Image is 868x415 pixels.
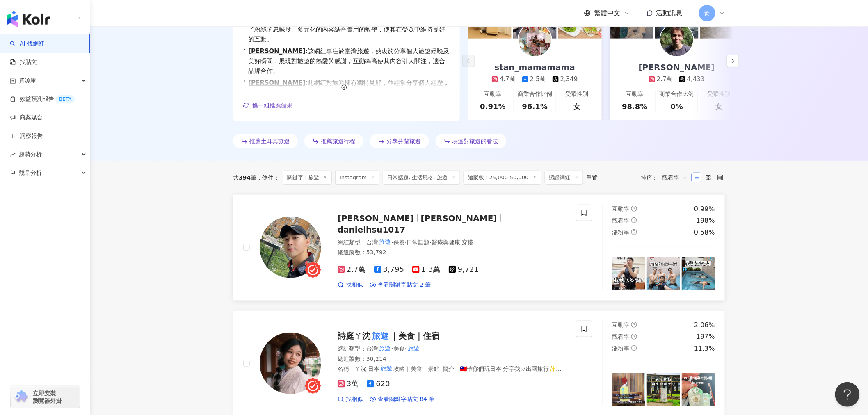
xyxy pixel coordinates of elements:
[338,331,370,341] span: 詩庭ㄚ沈
[612,373,646,406] img: post-image
[647,373,680,406] img: post-image
[392,345,393,352] span: ·
[10,95,75,103] a: 效益預測報告BETA
[587,174,598,181] div: 重置
[682,373,715,406] img: post-image
[366,345,378,352] span: 台灣
[248,79,305,87] a: [PERSON_NAME]
[407,344,421,353] mark: 旅遊
[565,90,588,98] div: 受眾性別
[707,90,730,98] div: 受眾性別
[560,75,578,84] div: 2,349
[694,344,715,353] div: 11.3%
[338,213,414,223] span: [PERSON_NAME]
[13,390,29,404] img: chrome extension
[355,365,379,372] span: ㄚ沈 日本
[622,101,647,112] div: 98.8%
[468,39,602,120] a: stan_mamamama4.7萬2.5萬2,349互動率0.91%商業合作比例96.1%受眾性別女
[573,101,580,112] div: 女
[19,145,42,164] span: 趨勢分析
[464,171,541,185] span: 追蹤數：25,000-50,000
[338,239,566,247] div: 網紅類型 ：
[612,333,630,340] span: 觀看率
[321,138,355,144] span: 推薦旅遊行程
[660,23,693,56] img: KOL Avatar
[500,75,516,84] div: 4.7萬
[519,23,551,56] img: KOL Avatar
[610,39,744,120] a: [PERSON_NAME]2.7萬4,433互動率98.8%商業合作比例0%受眾性別女
[338,365,439,372] span: 名稱 ：
[530,75,546,84] div: 2.5萬
[430,239,432,246] span: ·
[687,75,705,84] div: 4,433
[462,239,473,246] span: 穿搭
[487,62,584,73] div: stan_mamamama
[338,355,566,363] div: 總追蹤數 ： 30,214
[239,174,251,181] span: 394
[407,239,430,246] span: 日常話題
[612,257,646,290] img: post-image
[338,265,366,274] span: 2.7萬
[626,90,644,98] div: 互動率
[452,138,498,144] span: 表達對旅遊的看法
[449,265,479,274] span: 9,721
[631,334,637,340] span: question-circle
[386,138,421,144] span: 分享芬蘭旅遊
[647,257,680,290] img: post-image
[243,99,293,112] button: 換一組推薦結果
[10,114,43,122] a: 商案媒合
[379,364,393,373] mark: 旅遊
[346,281,363,289] span: 找相似
[378,238,392,247] mark: 旅遊
[338,225,405,235] span: danielhsu1017
[704,9,710,18] span: 黃
[249,138,290,144] span: 推薦土耳其旅遊
[19,71,36,90] span: 資源庫
[671,101,683,112] div: 0%
[338,345,566,353] div: 網紅類型 ：
[412,265,441,274] span: 1.3萬
[393,345,405,352] span: 美食
[631,206,637,212] span: question-circle
[612,322,630,328] span: 互動率
[383,171,460,185] span: 日常話題, 生活風格, 旅遊
[233,174,256,181] div: 共 筆
[366,239,378,246] span: 台灣
[19,164,42,182] span: 競品分析
[696,332,715,341] div: 197%
[518,90,552,98] div: 商業合作比例
[393,365,439,372] span: 攻略｜美食｜景點
[10,132,43,140] a: 洞察報告
[460,365,562,372] span: 🇹🇼帶你們玩日本 分享我ㄉ出國旅行✨
[405,239,407,246] span: ·
[338,395,363,404] a: 找相似
[696,216,715,225] div: 198%
[405,345,407,352] span: ·
[306,79,308,87] span: :
[460,239,462,246] span: ·
[630,62,723,73] div: [PERSON_NAME]
[682,257,715,290] img: post-image
[631,322,637,328] span: question-circle
[421,213,497,223] span: [PERSON_NAME]
[393,239,405,246] span: 保養
[243,46,450,76] div: •
[631,345,637,351] span: question-circle
[612,205,630,212] span: 互動率
[378,395,435,404] span: 查看關鍵字貼文 84 筆
[248,46,450,76] span: 該網紅專注於臺灣旅遊，熱衷於分享個人旅遊經驗及美好瞬間，展現對旅遊的熱愛與感謝，互動率高使其內容引人關注，適合品牌合作。
[835,382,860,407] iframe: Help Scout Beacon - Open
[243,78,450,107] div: •
[545,171,583,185] span: 認證網紅
[338,380,359,388] span: 3萬
[338,249,566,257] div: 總追蹤數 ： 53,792
[306,48,308,55] span: :
[432,239,460,246] span: 醫療與健康
[346,395,363,404] span: 找相似
[248,48,305,55] a: [PERSON_NAME]
[256,174,279,181] span: 條件 ：
[484,90,502,98] div: 互動率
[694,321,715,330] div: 2.06%
[260,333,321,394] img: KOL Avatar
[656,9,683,17] span: 活動訊息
